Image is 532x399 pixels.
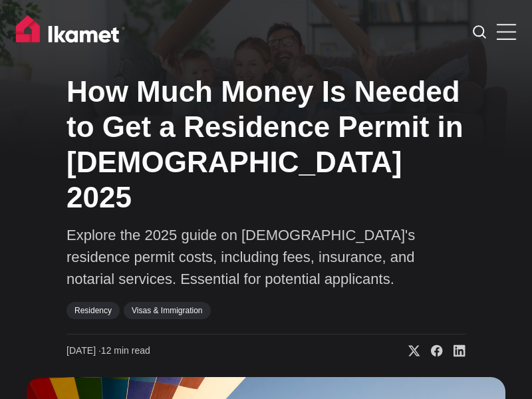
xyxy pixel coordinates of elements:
img: Ikamet home [16,15,125,49]
a: Share on Facebook [420,344,443,358]
a: Share on Linkedin [443,344,465,358]
span: [DATE] ∙ [66,345,101,356]
a: Share on X [398,344,420,358]
p: Explore the 2025 guide on [DEMOGRAPHIC_DATA]'s residence permit costs, including fees, insurance,... [66,224,465,290]
h1: How Much Money Is Needed to Get a Residence Permit in [DEMOGRAPHIC_DATA] 2025 [66,74,465,215]
a: Residency [66,302,120,319]
a: Visas & Immigration [124,302,210,319]
time: 12 min read [66,344,150,358]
